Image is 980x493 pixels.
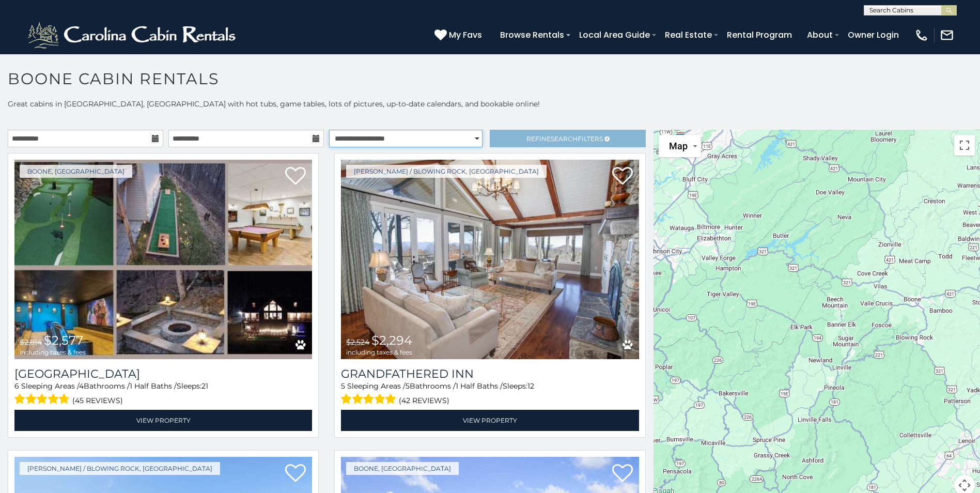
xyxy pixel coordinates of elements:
a: Owner Login [843,26,904,44]
a: Add to favorites [612,463,633,485]
a: Local Area Guide [574,26,655,44]
span: (45 reviews) [72,394,123,407]
div: Sleeping Areas / Bathrooms / Sleeps: [341,381,639,407]
a: My Favs [434,28,485,42]
span: $2,577 [44,333,83,348]
button: Toggle fullscreen view [954,135,975,156]
span: My Favs [449,28,482,41]
span: including taxes & fees [346,349,412,356]
a: Grandfathered Inn [341,367,639,381]
a: [PERSON_NAME] / Blowing Rock, [GEOGRAPHIC_DATA] [20,462,220,475]
img: White-1-2.png [26,20,240,51]
a: [GEOGRAPHIC_DATA] [14,367,312,381]
a: Browse Rentals [495,26,569,44]
a: Add to favorites [285,463,306,485]
a: [PERSON_NAME] / Blowing Rock, [GEOGRAPHIC_DATA] [346,165,547,178]
a: About [802,26,838,44]
span: Map [669,141,688,151]
span: 1 Half Baths / [130,381,177,391]
span: Refine Filters [526,135,603,143]
span: 12 [527,381,534,391]
span: Search [551,135,578,143]
img: Grandfathered Inn [341,160,639,359]
button: Change map style [659,135,701,157]
a: Boone, [GEOGRAPHIC_DATA] [346,462,459,475]
a: Boone, [GEOGRAPHIC_DATA] [20,165,132,178]
a: View Property [341,410,639,431]
a: RefineSearchFilters [490,130,645,147]
a: Real Estate [660,26,717,44]
a: Add to favorites [612,166,633,188]
span: including taxes & fees [20,349,86,356]
a: Grandfathered Inn $2,524 $2,294 including taxes & fees [341,160,639,359]
a: Add to favorites [285,166,306,188]
span: 5 [341,381,345,391]
span: $2,524 [346,337,369,347]
img: phone-regular-white.png [914,28,929,42]
img: mail-regular-white.png [940,28,954,42]
span: $2,814 [20,337,42,347]
span: (42 reviews) [399,394,449,407]
span: 6 [14,381,19,391]
span: 5 [406,381,410,391]
h3: Wildlife Manor [14,367,312,381]
a: Wildlife Manor $2,814 $2,577 including taxes & fees [14,160,312,359]
div: Sleeping Areas / Bathrooms / Sleeps: [14,381,312,407]
a: View Property [14,410,312,431]
span: 4 [79,381,84,391]
a: Rental Program [722,26,797,44]
span: $2,294 [371,333,412,348]
span: 21 [201,381,208,391]
span: 1 Half Baths / [456,381,503,391]
img: Wildlife Manor [14,160,312,359]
